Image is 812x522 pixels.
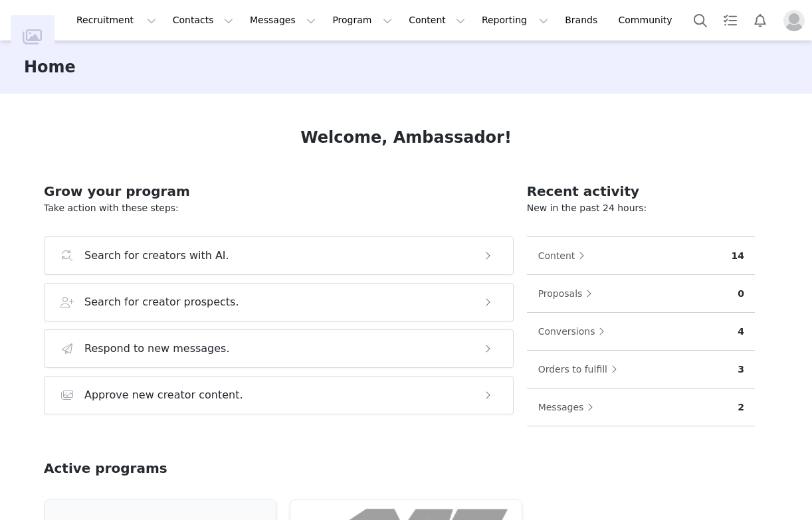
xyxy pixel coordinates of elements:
[68,5,164,35] button: Recruitment
[527,201,755,215] p: New in the past 24 hours:
[165,5,241,35] button: Contacts
[84,387,243,403] h3: Approve new creator content.
[738,287,744,301] p: 0
[538,359,624,380] button: Orders to fulfill
[738,325,744,339] p: 4
[84,341,230,357] h3: Respond to new messages.
[738,400,744,414] p: 2
[538,321,612,342] button: Conversions
[84,294,239,310] h3: Search for creator prospects.
[732,249,744,263] p: 14
[24,55,76,79] h3: Home
[324,5,400,35] button: Program
[44,236,514,275] button: Search for creators with AI.
[44,458,167,478] h2: Active programs
[44,329,514,368] button: Respond to new messages.
[557,5,609,35] a: Brands
[538,283,599,304] button: Proposals
[474,5,556,35] button: Reporting
[84,248,229,264] h3: Search for creators with AI.
[44,181,514,201] h2: Grow your program
[538,396,601,418] button: Messages
[716,5,745,35] a: Tasks
[401,5,473,35] button: Content
[783,10,805,31] img: placeholder-profile.jpg
[242,5,324,35] button: Messages
[44,376,514,414] button: Approve new creator content.
[746,5,775,35] button: Notifications
[538,245,592,266] button: Content
[611,5,686,35] a: Community
[738,363,744,377] p: 3
[686,5,715,35] button: Search
[527,181,755,201] h2: Recent activity
[300,126,512,149] h1: Welcome, Ambassador!
[44,283,514,321] button: Search for creator prospects.
[44,201,514,215] p: Take action with these steps:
